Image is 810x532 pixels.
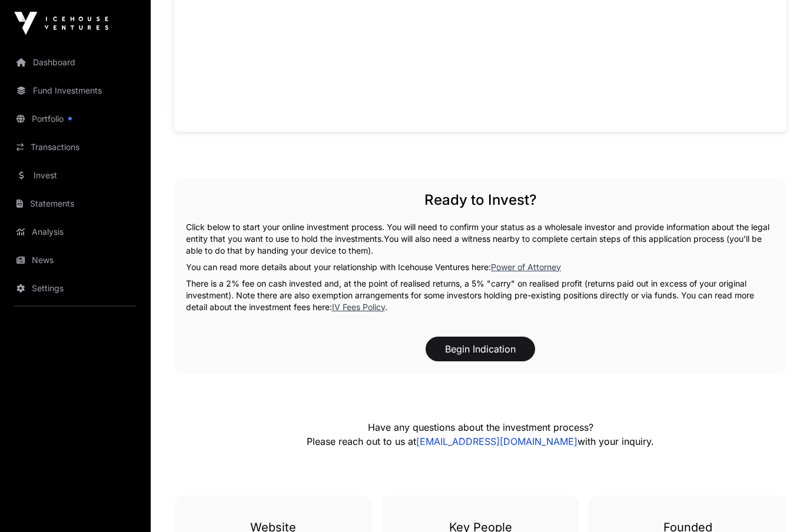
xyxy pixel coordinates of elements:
img: Icehouse Ventures Logo [14,12,108,35]
a: Fund Investments [9,78,141,104]
a: Statements [9,191,141,217]
a: Portfolio [9,106,141,132]
p: You can read more details about your relationship with Icehouse Ventures here: [186,262,775,274]
a: Analysis [9,219,141,245]
a: Settings [9,275,141,301]
a: Invest [9,162,141,188]
h2: Ready to Invest? [186,191,775,210]
a: News [9,247,141,273]
a: Transactions [9,134,141,160]
button: Begin Indication [426,337,535,362]
p: There is a 2% fee on cash invested and, at the point of realised returns, a 5% "carry" on realise... [186,278,775,314]
p: Have any questions about the investment process? Please reach out to us at with your inquiry. [251,421,710,449]
a: [EMAIL_ADDRESS][DOMAIN_NAME] [416,436,577,448]
p: Click below to start your online investment process. You will need to confirm your status as a wh... [186,222,775,257]
a: Dashboard [9,49,141,75]
a: IV Fees Policy [332,302,385,312]
span: You will also need a witness nearby to complete certain steps of this application process (you'll... [186,234,762,256]
a: Power of Attorney [491,262,561,272]
iframe: Chat Widget [751,476,810,532]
